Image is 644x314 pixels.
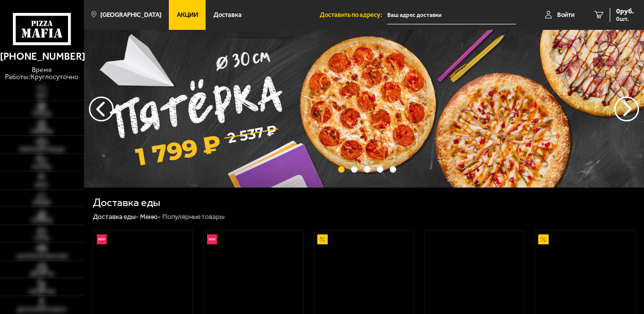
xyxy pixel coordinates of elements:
img: Новинка [97,234,107,244]
input: Ваш адрес доставки [387,6,516,24]
span: Доставить по адресу: [320,12,387,18]
span: [GEOGRAPHIC_DATA] [100,12,161,18]
a: Доставка еды- [93,212,139,220]
span: Акции [177,12,198,18]
span: Войти [557,12,574,18]
span: 0 шт. [616,16,634,22]
button: следующий [89,97,114,121]
h1: Доставка еды [93,197,160,208]
button: точки переключения [351,166,358,173]
button: точки переключения [390,166,396,173]
img: Акционный [317,234,327,244]
div: Популярные товары [162,212,224,221]
span: 0 руб. [616,8,634,15]
a: Меню- [140,212,161,220]
span: Доставка [214,12,242,18]
button: точки переключения [364,166,370,173]
button: точки переключения [338,166,345,173]
img: Акционный [538,234,548,244]
img: Новинка [207,234,217,244]
button: предыдущий [614,97,639,121]
button: точки переключения [377,166,383,173]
